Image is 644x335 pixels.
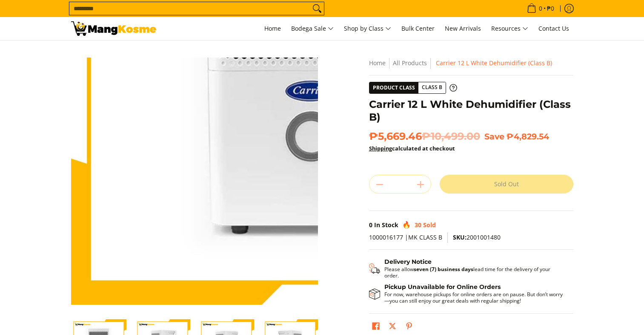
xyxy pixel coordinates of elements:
a: Shipping [369,144,392,152]
span: Shop by Class [344,23,391,34]
span: 30 [415,221,421,229]
a: New Arrivals [441,17,485,40]
span: • [524,4,557,13]
span: Save [484,131,504,142]
strong: Pickup Unavailable for Online Orders [384,283,501,291]
a: Bulk Center [397,17,439,40]
p: For now, warehouse pickups for online orders are on pause. But don’t worry—you can still enjoy ou... [384,291,565,304]
a: Share on Facebook [370,320,382,335]
span: ₱0 [546,6,555,12]
img: Carrier 12-Liter Dehumidifier -White (Class B) l Mang Kosme [71,21,156,36]
span: Contact Us [538,24,569,32]
span: 2001001480 [453,233,501,241]
a: Shop by Class [340,17,395,40]
del: ₱10,499.00 [422,130,480,143]
strong: calculated at checkout [369,144,455,152]
span: ₱5,669.46 [369,130,480,143]
img: Carrier 12 L White Dehumidifier (Class B) [71,58,318,305]
a: Product Class Class B [369,82,457,94]
span: 0 [369,221,372,229]
span: SKU: [453,233,467,241]
nav: Breadcrumbs [369,58,573,69]
a: Contact Us [534,17,573,40]
span: 1000016177 |MK CLASS B [369,233,442,241]
span: Product Class [369,82,418,93]
nav: Main Menu [165,17,573,40]
a: Pin on Pinterest [403,320,415,335]
a: Home [260,17,285,40]
strong: Delivery Notice [384,258,432,266]
span: ₱4,829.54 [507,131,549,142]
span: Carrier 12 L White Dehumidifier (Class B) [436,59,552,67]
span: Resources [491,23,528,34]
a: Resources [487,17,532,40]
a: Home [369,59,386,67]
a: Post on X [386,320,398,335]
span: New Arrivals [445,24,481,32]
h1: Carrier 12 L White Dehumidifier (Class B) [369,98,573,124]
span: Bulk Center [401,24,435,32]
span: Sold [423,221,436,229]
a: All Products [393,59,427,67]
span: Bodega Sale [291,23,334,34]
p: Please allow lead time for the delivery of your order. [384,266,565,279]
span: In Stock [374,221,398,229]
button: Shipping & Delivery [369,258,565,279]
span: 0 [538,6,544,12]
span: Class B [418,82,446,93]
span: Home [264,24,281,32]
button: Search [310,2,324,15]
strong: seven (7) business days [414,266,473,273]
a: Bodega Sale [287,17,338,40]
